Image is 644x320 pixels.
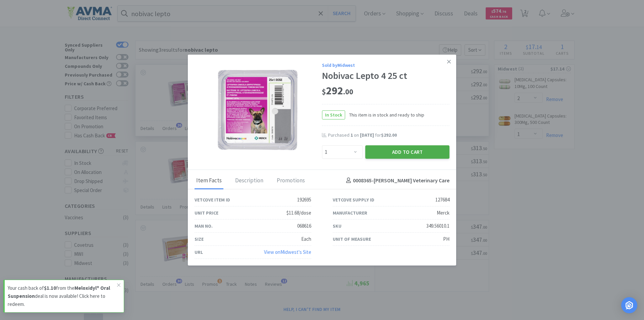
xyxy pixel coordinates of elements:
div: 127684 [435,196,449,204]
div: Purchased on for [328,132,449,139]
div: PH [443,235,449,243]
span: 1 [351,132,353,138]
strong: $1.10 [44,285,56,291]
div: 349.56010.1 [426,222,449,230]
div: Vetcove Item ID [195,196,230,203]
div: Open Intercom Messenger [621,297,637,313]
p: Your cash back of from the deal is now available! Click here to redeem. [8,284,117,308]
span: $292.00 [381,132,397,138]
div: Unit Price [195,209,218,216]
div: Description [233,172,265,189]
span: This item is in stock and ready to ship [345,111,424,119]
div: $11.68/dose [286,209,311,217]
div: SKU [333,222,341,229]
div: Manufacturer [333,209,367,216]
div: Man No. [195,222,213,229]
span: 292 [322,84,353,97]
div: Merck [437,209,449,217]
div: Size [195,235,204,242]
span: In Stock [322,111,345,119]
div: Unit of Measure [333,235,371,242]
div: Nobivac Lepto 4 25 ct [322,70,449,82]
div: URL [195,248,203,256]
img: 8c85ac5a520048c0ac24e4c0a870ec19_127684.jpeg [215,66,302,153]
div: Vetcove Supply ID [333,196,374,203]
div: Promotions [275,172,307,189]
div: 068616 [297,222,311,230]
div: Sold by Midwest [322,61,449,68]
span: [DATE] [360,132,374,138]
div: 192695 [297,196,311,204]
h4: 0008365 - [PERSON_NAME] Veterinary Care [343,176,449,185]
div: Item Facts [195,172,223,189]
span: . 00 [343,87,353,96]
button: Add to Cart [365,145,449,158]
a: View onMidwest's Site [264,249,311,255]
div: Each [301,235,311,243]
span: $ [322,87,326,96]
